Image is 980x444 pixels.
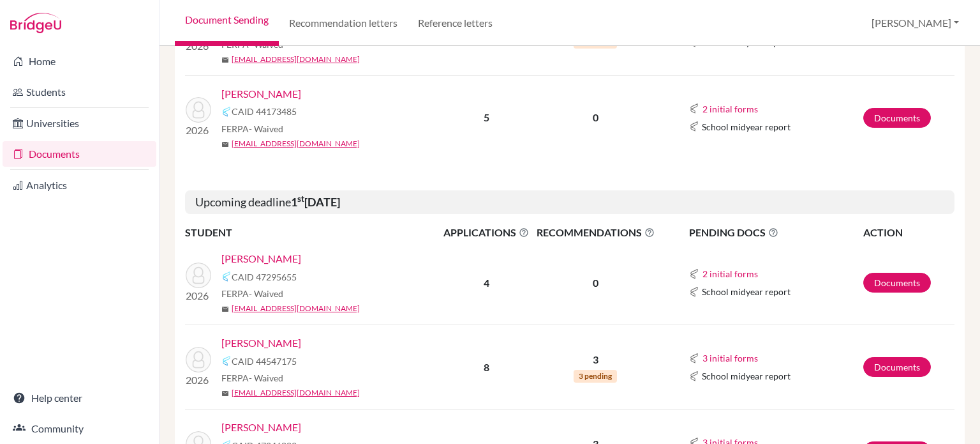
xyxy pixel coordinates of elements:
[533,352,658,367] p: 3
[863,108,931,128] a: Documents
[249,288,283,299] span: - Waived
[689,269,699,279] img: Common App logo
[689,103,699,114] img: Common App logo
[484,277,489,289] b: 4
[297,194,304,204] sup: st
[689,371,699,381] img: Common App logo
[185,224,440,241] th: STUDENT
[186,38,211,54] p: 2026
[3,79,156,105] a: Students
[702,285,791,298] span: School midyear report
[186,97,211,123] img: Stevens, Joshua
[3,416,156,441] a: Community
[484,111,489,123] b: 5
[689,121,699,132] img: Common App logo
[291,195,340,209] b: 1 [DATE]
[3,172,156,198] a: Analytics
[574,370,617,383] span: 3 pending
[249,39,283,50] span: - Waived
[3,385,156,411] a: Help center
[221,56,229,64] span: mail
[232,270,297,284] span: CAID 47295655
[221,86,301,102] a: [PERSON_NAME]
[689,353,699,364] img: Common App logo
[249,123,283,134] span: - Waived
[3,111,156,136] a: Universities
[221,251,301,266] a: [PERSON_NAME]
[221,141,229,148] span: mail
[249,372,283,383] span: - Waived
[221,287,283,300] span: FERPA
[533,110,658,125] p: 0
[533,275,658,291] p: 0
[863,273,931,293] a: Documents
[221,107,232,117] img: Common App logo
[186,263,211,288] img: Lim, Esther
[702,351,759,365] button: 3 initial forms
[185,190,954,215] h5: Upcoming deadline
[186,372,211,388] p: 2026
[221,305,229,313] span: mail
[3,49,156,74] a: Home
[689,225,862,240] span: PENDING DOCS
[702,120,791,134] span: School midyear report
[866,11,965,35] button: [PERSON_NAME]
[702,102,759,116] button: 2 initial forms
[441,225,531,240] span: APPLICATIONS
[10,13,61,33] img: Bridge-U
[232,105,297,118] span: CAID 44173485
[863,224,954,241] th: ACTION
[232,387,360,399] a: [EMAIL_ADDRESS][DOMAIN_NAME]
[221,371,283,385] span: FERPA
[232,303,360,314] a: [EMAIL_ADDRESS][DOMAIN_NAME]
[221,335,301,351] a: [PERSON_NAME]
[186,288,211,303] p: 2026
[186,123,211,138] p: 2026
[533,225,658,240] span: RECOMMENDATIONS
[702,369,791,383] span: School midyear report
[232,355,297,368] span: CAID 44547175
[221,390,229,397] span: mail
[221,272,232,282] img: Common App logo
[484,361,489,373] b: 8
[221,420,301,435] a: [PERSON_NAME]
[221,356,232,366] img: Common App logo
[702,266,759,281] button: 2 initial forms
[863,357,931,377] a: Documents
[232,54,360,65] a: [EMAIL_ADDRESS][DOMAIN_NAME]
[221,122,283,135] span: FERPA
[3,141,156,167] a: Documents
[232,138,360,149] a: [EMAIL_ADDRESS][DOMAIN_NAME]
[186,347,211,372] img: Lim, Amanda
[689,287,699,297] img: Common App logo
